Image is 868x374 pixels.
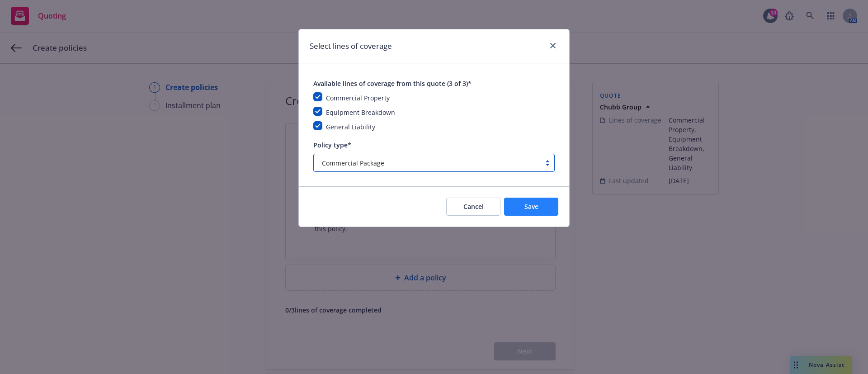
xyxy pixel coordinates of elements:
span: General Liability [326,123,375,131]
a: close [547,40,558,51]
span: Cancel [463,202,484,211]
span: Equipment Breakdown [326,108,395,117]
span: Policy type* [313,141,351,149]
span: Commercial Property [326,94,390,102]
span: Available lines of coverage from this quote (3 of 3)* [313,79,472,88]
button: Cancel [446,198,500,216]
h1: Select lines of coverage [310,40,392,52]
span: Commercial Package [322,158,384,168]
span: Save [524,202,538,211]
button: Save [504,198,558,216]
span: Commercial Package [318,158,536,168]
